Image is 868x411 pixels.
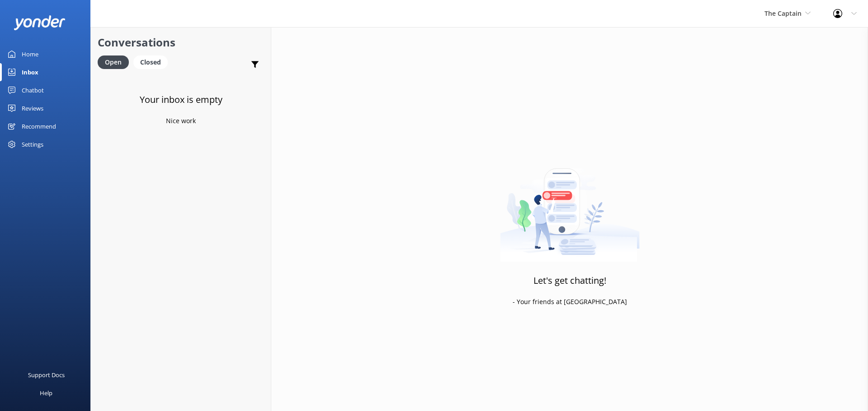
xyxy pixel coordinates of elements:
[22,63,38,81] div: Inbox
[500,149,640,262] img: artwork of a man stealing a conversation from at giant smartphone
[133,57,172,67] a: Closed
[22,81,44,99] div: Chatbot
[166,116,196,126] p: Nice work
[22,135,43,153] div: Settings
[533,273,606,288] h3: Let's get chatting!
[98,34,264,51] h2: Conversations
[98,57,133,67] a: Open
[22,45,38,63] div: Home
[133,55,168,69] div: Closed
[22,99,43,117] div: Reviews
[22,117,56,135] div: Recommend
[140,92,222,107] h3: Your inbox is empty
[28,366,65,384] div: Support Docs
[764,9,802,18] span: The Captain
[98,55,129,69] div: Open
[513,297,627,307] p: - Your friends at [GEOGRAPHIC_DATA]
[40,384,52,402] div: Help
[14,15,66,30] img: yonder-white-logo.png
